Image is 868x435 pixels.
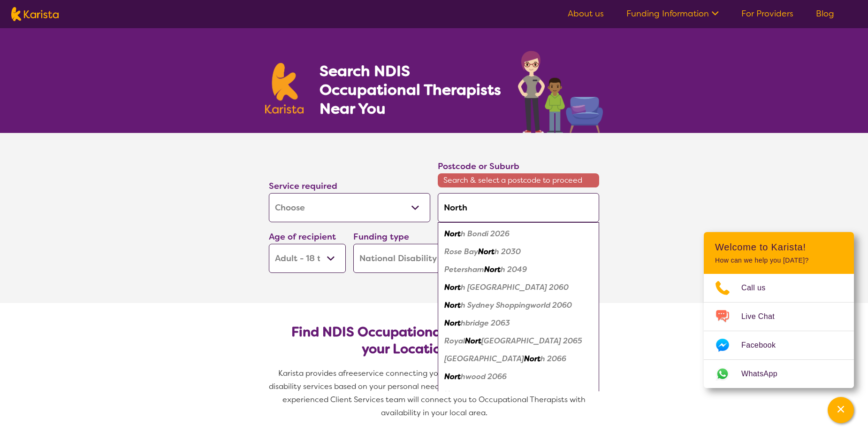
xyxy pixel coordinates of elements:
[269,368,601,418] span: service connecting you with Occupational Therapists and other disability services based on your p...
[715,241,843,253] h2: Welcome to Karista!
[568,8,604,19] a: About us
[741,8,793,19] a: For Providers
[828,397,854,423] button: Channel Menu
[444,264,484,274] em: Petersham
[741,367,789,381] span: WhatsApp
[442,279,594,296] div: North Sydney 2060
[320,62,502,118] h1: Search NDIS Occupational Therapists Near You
[442,261,594,279] div: Petersham North 2049
[461,282,569,292] em: h [GEOGRAPHIC_DATA] 2060
[444,372,461,381] em: Nort
[438,161,519,172] label: Postcode or Suburb
[444,282,461,292] em: Nort
[444,389,461,399] em: Nort
[278,368,343,378] span: Karista provides a
[442,296,594,314] div: North Sydney Shoppingworld 2060
[444,300,461,310] em: Nort
[442,368,594,386] div: Northwood 2066
[444,229,461,239] em: Nort
[626,8,719,19] a: Funding Information
[518,51,603,133] img: occupational-therapy
[704,274,854,388] ul: Choose channel
[465,336,481,346] em: Nort
[438,173,599,187] span: Search & select a postcode to proceed
[265,63,304,114] img: Karista logo
[524,354,541,364] em: Nort
[478,247,495,256] em: Nort
[741,338,787,352] span: Facebook
[704,360,854,388] a: Web link opens in a new tab.
[269,231,336,242] label: Age of recipient
[444,336,465,346] em: Royal
[442,332,594,350] div: Royal North Shore Hospital 2065
[444,318,461,328] em: Nort
[461,389,553,399] em: h [PERSON_NAME] 2068
[11,7,59,21] img: Karista logo
[444,247,478,256] em: Rose Bay
[442,225,594,243] div: North Bondi 2026
[481,336,582,346] em: [GEOGRAPHIC_DATA] 2065
[461,318,510,328] em: hbridge 2063
[442,350,594,368] div: Lane Cove North 2066
[442,243,594,261] div: Rose Bay North 2030
[741,310,786,324] span: Live Chat
[501,264,527,274] em: h 2049
[495,247,521,256] em: h 2030
[461,229,510,239] em: h Bondi 2026
[704,232,854,388] div: Channel Menu
[353,231,409,242] label: Funding type
[461,372,507,381] em: hwood 2066
[541,354,566,364] em: h 2066
[741,281,777,295] span: Call us
[269,180,337,192] label: Service required
[438,193,599,222] input: Type
[816,8,834,19] a: Blog
[715,256,843,264] p: How can we help you [DATE]?
[442,314,594,332] div: Northbridge 2063
[343,368,358,378] span: free
[442,386,594,404] div: North Willoughby 2068
[444,354,524,364] em: [GEOGRAPHIC_DATA]
[276,324,592,357] h2: Find NDIS Occupational Therapists based on your Location & Needs
[461,300,572,310] em: h Sydney Shoppingworld 2060
[484,264,501,274] em: Nort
